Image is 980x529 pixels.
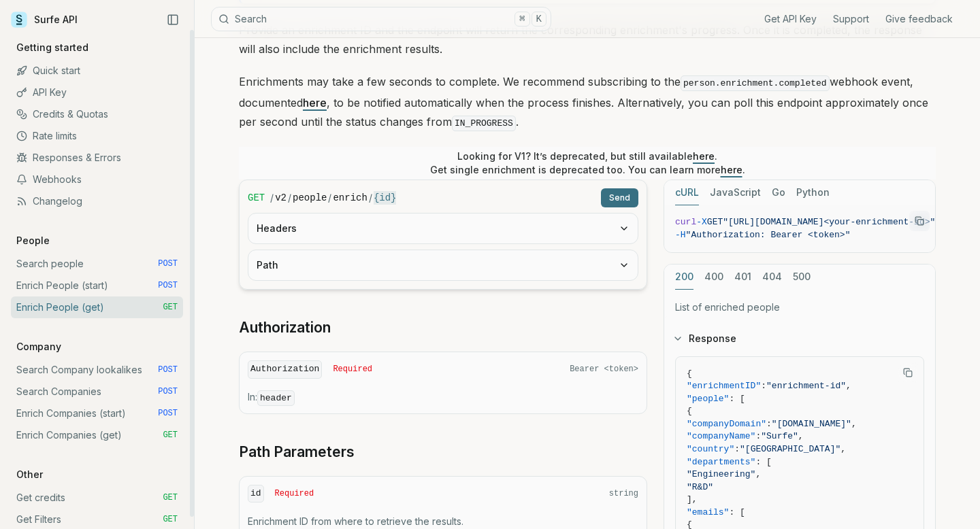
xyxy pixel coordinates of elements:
code: id [248,485,264,503]
button: Go [772,180,785,205]
span: GET [163,514,178,525]
span: / [369,191,372,205]
span: "country" [687,444,734,454]
button: 500 [793,264,811,290]
span: -H [675,230,686,240]
a: Authorization [239,318,331,337]
span: "enrichment-id" [766,381,846,391]
span: , [851,419,857,429]
span: Required [275,488,314,499]
span: string [609,488,638,499]
span: Required [333,364,372,375]
span: / [270,191,274,205]
span: POST [158,386,178,397]
button: Search⌘K [211,7,551,31]
span: "[GEOGRAPHIC_DATA]" [740,444,840,454]
span: / [288,191,291,205]
p: Company [11,340,67,354]
span: "Engineering" [687,469,755,479]
button: 200 [675,264,693,290]
a: Get credits GET [11,487,183,509]
span: , [755,469,761,479]
button: Copy Text [909,211,930,231]
button: Headers [248,214,638,243]
code: {id} [374,191,397,205]
span: : [761,381,766,391]
code: v2 [275,191,287,205]
button: cURL [675,180,699,205]
button: 401 [734,264,751,290]
kbd: ⌘ [514,12,529,27]
p: Enrichments may take a few seconds to complete. We recommend subscribing to the webhook event, do... [239,72,936,133]
span: POST [158,408,178,419]
a: API Key [11,82,183,103]
kbd: K [532,12,546,27]
span: "[URL][DOMAIN_NAME]<your-enrichment-id>" [723,217,935,227]
code: Authorization [248,360,322,379]
a: Search Companies POST [11,381,183,403]
span: "R&D" [687,482,713,492]
a: here [721,164,742,175]
span: -X [696,217,707,227]
button: Collapse Sidebar [163,10,183,30]
p: List of enriched people [675,301,924,314]
code: people [293,191,327,205]
span: GET [248,191,265,205]
a: Search Company lookalikes POST [11,359,183,381]
a: Search people POST [11,253,183,275]
span: , [840,444,846,454]
code: person.enrichment.completed [681,75,830,91]
span: "companyDomain" [687,419,766,429]
button: Python [796,180,830,205]
span: GET [163,302,178,313]
a: Get API Key [764,12,817,26]
span: { [687,406,692,416]
a: Surfe API [11,10,78,30]
button: 404 [762,264,782,290]
span: "departments" [687,457,755,467]
a: Support [833,12,869,26]
p: In: [248,390,638,405]
span: "emails" [687,507,729,517]
p: Enrichment ID from where to retrieve the results. [248,515,638,528]
span: Bearer <token> [570,364,638,375]
button: Send [601,188,638,207]
span: "enrichmentID" [687,381,761,391]
span: "companyName" [687,431,755,441]
span: ], [687,494,698,505]
a: Path Parameters [239,443,355,462]
a: Responses & Errors [11,147,183,169]
span: : [755,431,761,441]
span: : [ [729,507,745,517]
a: Webhooks [11,169,183,190]
span: : [ [755,457,771,467]
span: { [687,369,692,379]
a: here [303,96,327,109]
code: IN_PROGRESS [452,116,516,131]
p: People [11,234,55,248]
span: "people" [687,394,729,404]
span: GET [163,430,178,441]
button: Response [664,321,935,356]
p: Looking for V1? It’s deprecated, but still available . Get single enrichment is deprecated too. Y... [430,150,745,177]
a: Changelog [11,190,183,212]
span: : [766,419,772,429]
a: Rate limits [11,125,183,147]
p: Provide an enrichment ID and the endpoint will return the corresponding enrichment's progress. On... [239,20,936,58]
span: POST [158,280,178,291]
code: header [257,390,295,406]
button: 400 [704,264,723,290]
a: Give feedback [885,12,953,26]
button: JavaScript [710,180,761,205]
code: enrich [333,191,367,205]
span: "[DOMAIN_NAME]" [772,419,851,429]
span: POST [158,364,178,375]
button: Copy Text [898,362,918,383]
span: , [846,381,851,391]
a: Credits & Quotas [11,103,183,125]
a: Enrich People (get) GET [11,296,183,318]
a: Enrich Companies (get) GET [11,424,183,446]
span: / [328,191,331,205]
span: curl [675,217,696,227]
span: : [734,444,740,454]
